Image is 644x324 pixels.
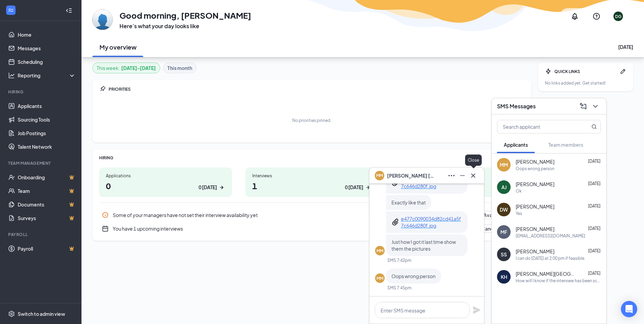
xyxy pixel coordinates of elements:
div: Team Management [8,160,74,166]
svg: Collapse [66,7,72,14]
span: [PERSON_NAME] [PERSON_NAME] [387,172,435,179]
button: ComposeMessage [578,101,589,112]
b: This month [167,64,192,72]
svg: Ellipses [447,172,456,180]
a: Applications00 [DATE]ArrowRight [99,167,232,197]
a: CalendarNewYou have 1 upcoming interviewsReview CandidatesPin [99,222,525,235]
div: DG [615,14,622,19]
div: No links added yet. Get started! [545,80,626,86]
svg: Analysis [8,72,15,79]
span: [DATE] [588,271,601,276]
span: [PERSON_NAME] [516,248,554,255]
div: I can do [DATE] at 2:00 pm if feasible. [516,255,585,261]
a: Messages [18,41,76,55]
svg: Minimize [458,172,466,180]
div: [DATE] [618,43,633,50]
a: OnboardingCrown [18,170,76,184]
span: Oops wrong person [391,273,436,279]
div: Switch to admin view [18,310,65,317]
svg: Paperclip [391,218,400,226]
div: How will I know if the interview has been scheduled? [516,278,601,284]
div: KH [501,273,507,280]
svg: WorkstreamLogo [7,7,14,14]
h1: 1 [252,180,371,192]
svg: ArrowRight [218,184,225,191]
div: MM [376,275,383,281]
h3: SMS Messages [497,103,536,110]
div: QUICK LINKS [554,69,617,74]
div: SMS 7:45pm [387,285,411,291]
button: Ellipses [446,170,457,181]
svg: ArrowRight [365,184,371,191]
div: This week : [97,64,156,72]
svg: MagnifyingGlass [591,124,597,129]
button: Cross [468,170,479,181]
div: No priorities pinned. [292,118,331,123]
button: ChevronDown [590,101,601,112]
span: Applicants [504,142,528,148]
div: MF [500,229,507,235]
div: Yes [516,211,522,216]
button: Review Candidates [459,224,512,233]
a: Applicants [18,99,76,113]
button: Minimize [457,170,468,181]
div: Open Intercom Messenger [621,301,637,317]
svg: Pin [99,86,106,92]
div: Close [465,155,482,166]
input: Search applicant [497,120,578,133]
span: Exactly like that [391,199,426,205]
svg: ChevronDown [591,102,600,110]
span: [DATE] [588,181,601,186]
svg: QuestionInfo [592,12,601,20]
svg: Cross [469,172,477,180]
a: DocumentsCrown [18,198,76,211]
div: 0 [DATE] [199,184,217,191]
span: [PERSON_NAME][GEOGRAPHIC_DATA] [516,270,577,277]
span: [DATE] [588,203,601,209]
a: InfoSome of your managers have not set their interview availability yetSet AvailabilityPin [99,208,525,222]
svg: ComposeMessage [579,102,587,110]
div: DW [500,206,508,213]
div: You have 1 upcoming interviews [99,222,525,235]
div: You have 1 upcoming interviews [113,225,455,232]
div: Some of your managers have not set their interview availability yet [113,212,466,218]
a: SurveysCrown [18,211,76,225]
div: MM [376,248,383,254]
svg: Info [102,212,109,218]
div: SMS 7:42pm [387,257,411,263]
span: [DATE] [588,226,601,231]
span: [DATE] [588,248,601,253]
span: [PERSON_NAME] [516,181,554,187]
div: [EMAIL_ADDRESS][DOMAIN_NAME] [516,233,585,239]
div: HIRING [99,155,525,161]
div: AJ [501,184,507,191]
button: Plane [473,306,481,314]
a: TeamCrown [18,184,76,198]
span: [PERSON_NAME] [516,226,554,232]
a: Job Postings [18,126,76,140]
div: Ok [516,188,522,194]
h2: My overview [99,43,136,51]
span: Team members [548,142,583,148]
a: Sourcing Tools [18,113,76,126]
h1: Good morning, [PERSON_NAME] [119,10,251,21]
span: [PERSON_NAME] [516,203,554,210]
svg: Pen [620,68,626,75]
span: Just how I got it last time show them the pictures [391,239,456,252]
a: PayrollCrown [18,242,76,255]
div: MM [500,161,508,168]
div: SS [501,251,507,258]
svg: CalendarNew [102,225,109,232]
a: e477c0090034d82cd41a5f7c646d280f.jpg [401,215,462,229]
a: Interviews10 [DATE]ArrowRight [245,167,378,197]
h3: Here’s what your day looks like [119,22,251,30]
div: 0 [DATE] [345,184,363,191]
a: Talent Network [18,140,76,154]
div: PRIORITIES [109,86,525,92]
svg: Bolt [545,68,552,75]
svg: Settings [8,310,15,317]
div: Some of your managers have not set their interview availability yet [99,208,525,222]
span: [PERSON_NAME] [516,158,554,165]
span: [DATE] [588,159,601,164]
